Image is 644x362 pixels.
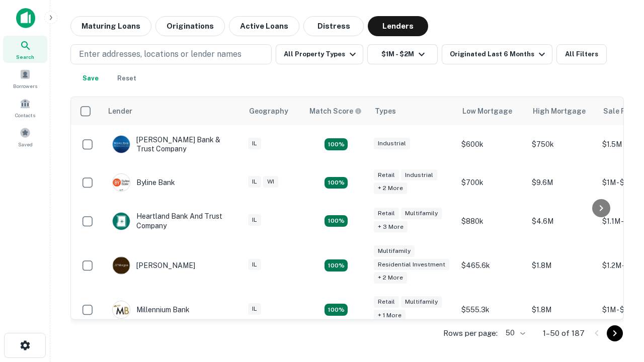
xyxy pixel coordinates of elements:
div: Types [375,105,396,117]
td: $600k [456,125,527,163]
img: picture [113,257,130,274]
button: Lenders [368,16,428,36]
div: 50 [502,326,527,340]
div: Matching Properties: 28, hasApolloMatch: undefined [325,138,348,150]
a: Contacts [3,94,47,121]
button: Enter addresses, locations or lender names [70,44,272,64]
div: Matching Properties: 27, hasApolloMatch: undefined [325,259,348,271]
td: $555.3k [456,291,527,329]
button: $1M - $2M [367,44,438,64]
div: Industrial [401,169,437,181]
button: Active Loans [229,16,299,36]
button: Originations [155,16,225,36]
div: Millennium Bank [112,301,190,319]
div: + 1 more [374,310,406,321]
div: WI [263,176,278,188]
img: picture [113,213,130,230]
th: Capitalize uses an advanced AI algorithm to match your search with the best lender. The match sco... [303,97,369,125]
th: Lender [102,97,243,125]
td: $1.8M [527,240,597,291]
a: Saved [3,123,47,150]
div: + 2 more [374,272,407,284]
button: Go to next page [607,325,623,341]
p: Rows per page: [443,327,498,339]
span: Saved [18,140,33,148]
td: $1.8M [527,291,597,329]
img: capitalize-icon.png [16,8,35,28]
div: IL [248,138,261,149]
div: [PERSON_NAME] [112,256,195,275]
th: High Mortgage [527,97,597,125]
td: $465.6k [456,240,527,291]
div: + 3 more [374,221,408,233]
div: [PERSON_NAME] Bank & Trust Company [112,135,233,153]
td: $700k [456,163,527,202]
button: Reset [111,68,143,88]
button: Save your search to get updates of matches that match your search criteria. [74,68,107,88]
div: Lender [108,105,132,117]
div: Matching Properties: 16, hasApolloMatch: undefined [325,304,348,316]
div: Low Mortgage [462,105,512,117]
div: Residential Investment [374,259,449,270]
h6: Match Score [309,106,360,117]
img: picture [113,174,130,191]
div: Retail [374,208,399,219]
button: All Property Types [276,44,363,64]
div: Matching Properties: 20, hasApolloMatch: undefined [325,177,348,189]
a: Search [3,36,47,63]
div: IL [248,303,261,315]
img: picture [113,136,130,153]
td: $880k [456,202,527,240]
div: Byline Bank [112,173,175,192]
div: Multifamily [401,296,442,308]
div: High Mortgage [533,105,586,117]
th: Geography [243,97,303,125]
span: Search [16,53,34,61]
div: IL [248,176,261,188]
div: Matching Properties: 19, hasApolloMatch: undefined [325,215,348,227]
div: Capitalize uses an advanced AI algorithm to match your search with the best lender. The match sco... [309,106,362,117]
span: Contacts [15,111,35,119]
div: Geography [249,105,288,117]
div: Retail [374,169,399,181]
button: Distress [303,16,364,36]
td: $4.6M [527,202,597,240]
button: Maturing Loans [70,16,151,36]
div: Retail [374,296,399,308]
div: Originated Last 6 Months [450,48,548,60]
div: IL [248,214,261,226]
span: Borrowers [13,82,37,90]
td: $750k [527,125,597,163]
a: Borrowers [3,65,47,92]
div: IL [248,259,261,270]
div: Industrial [374,138,410,149]
div: + 2 more [374,183,407,194]
iframe: Chat Widget [594,282,644,330]
img: picture [113,301,130,318]
div: Multifamily [401,208,442,219]
p: Enter addresses, locations or lender names [79,48,242,60]
button: All Filters [556,44,607,64]
button: Originated Last 6 Months [442,44,552,64]
div: Multifamily [374,245,415,257]
div: Heartland Bank And Trust Company [112,212,233,230]
p: 1–50 of 187 [543,327,585,339]
th: Low Mortgage [456,97,527,125]
th: Types [369,97,456,125]
td: $9.6M [527,163,597,202]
